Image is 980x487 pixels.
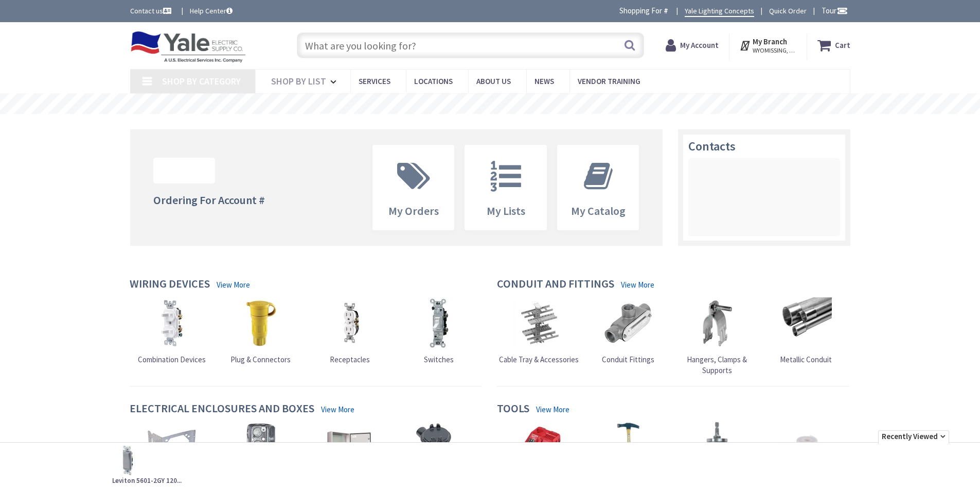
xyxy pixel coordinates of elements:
strong: Cart [835,36,850,55]
img: Box Hardware & Accessories [146,422,198,474]
span: Shop By List [271,75,326,87]
img: Leviton 5601-2GY 120/277-Volt AC 15-Amp 1-Pole Residential Grade Rocker AC Quiet Switch Gray Decora® [112,445,143,476]
img: Tool Attachments & Accessories [691,422,743,474]
span: Conduit Fittings [602,355,654,364]
h4: Conduit and Fittings [497,277,614,292]
a: Yale Lighting Concepts [685,6,754,17]
img: Explosion-Proof Boxes & Accessories [413,422,465,474]
a: Receptacles Receptacles [324,297,376,365]
img: Cable Tray & Accessories [513,297,565,349]
img: Conduit Fittings [602,297,654,349]
span: WYOMISSING, [GEOGRAPHIC_DATA] [753,46,796,55]
a: View More [536,404,569,415]
img: Batteries & Chargers [513,422,565,474]
a: My Orders [373,145,454,230]
span: News [534,76,554,86]
span: Locations [414,76,453,86]
a: Conduit Fittings Conduit Fittings [602,297,654,365]
span: Recently Viewed [878,430,949,444]
div: My Branch WYOMISSING, [GEOGRAPHIC_DATA] [739,36,796,55]
h4: Electrical Enclosures and Boxes [130,402,314,417]
span: Vendor Training [578,76,640,86]
a: View More [621,279,654,290]
img: Device Boxes [235,422,287,474]
a: Quick Order [769,6,807,16]
a: My Catalog [558,145,639,230]
h4: Tools [497,402,529,417]
span: Services [359,76,390,86]
strong: My Branch [753,37,787,46]
strong: My Account [680,40,719,50]
span: Cable Tray & Accessories [499,355,579,364]
a: My Lists [465,145,546,230]
a: My Account [666,36,719,55]
a: Cable Tray & Accessories Cable Tray & Accessories [499,297,579,365]
strong: # [664,6,668,15]
span: About Us [476,76,511,86]
img: Hangers, Clamps & Supports [691,297,743,349]
span: Combination Devices [138,355,206,364]
strong: Leviton 5601-2GY 120... [112,476,184,486]
a: Leviton 5601-2GY 120... [112,445,184,486]
span: Plug & Connectors [230,355,291,364]
span: Shop By Category [162,75,241,87]
span: Switches [424,355,454,364]
input: What are you looking for? [297,32,644,58]
span: Shopping For [619,6,662,15]
h3: Contacts [688,140,840,153]
img: Switches [413,297,465,349]
a: Metallic Conduit Metallic Conduit [780,297,832,365]
a: Contact us [130,6,173,16]
img: Adhesive, Sealant & Tapes [780,422,832,474]
a: Help Center [190,6,233,16]
span: Tour [822,6,848,15]
a: Hangers, Clamps & Supports Hangers, Clamps & Supports [675,297,759,376]
img: Yale Electric Supply Co. [130,31,246,63]
a: Cart [817,36,850,55]
img: Plug & Connectors [235,297,287,349]
span: Hangers, Clamps & Supports [687,355,747,375]
img: Receptacles [324,297,376,349]
a: Switches Switches [413,297,465,365]
h4: Wiring Devices [130,277,210,292]
img: Combination Devices [146,297,198,349]
h4: Ordering For Account # [153,194,265,206]
img: Enclosures & Cabinets [324,422,376,474]
a: Plug & Connectors Plug & Connectors [230,297,291,365]
span: My Catalog [571,204,626,218]
a: View More [321,404,354,415]
img: Hand Tools [602,422,654,474]
span: My Lists [487,204,525,218]
a: Combination Devices Combination Devices [138,297,206,365]
a: View More [217,279,250,290]
span: Metallic Conduit [780,355,832,364]
span: My Orders [388,204,439,218]
span: Receptacles [330,355,370,364]
img: Metallic Conduit [780,297,832,349]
